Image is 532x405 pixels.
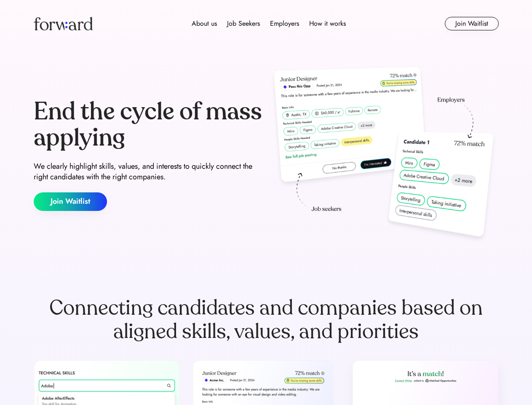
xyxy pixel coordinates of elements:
div: We clearly highlight skills, values, and interests to quickly connect the right candidates with t... [34,161,263,182]
img: Forward logo [34,17,93,30]
div: About us [192,19,217,29]
div: Employers [270,19,299,29]
div: Job Seekers [227,19,260,29]
div: Connecting candidates and companies based on aligned skills, values, and priorities [34,296,499,343]
img: hero-image.png [270,64,499,246]
div: End the cycle of mass applying [34,99,263,151]
button: Join Waitlist [34,192,107,211]
button: Join Waitlist [445,17,499,30]
div: How it works [309,19,346,29]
